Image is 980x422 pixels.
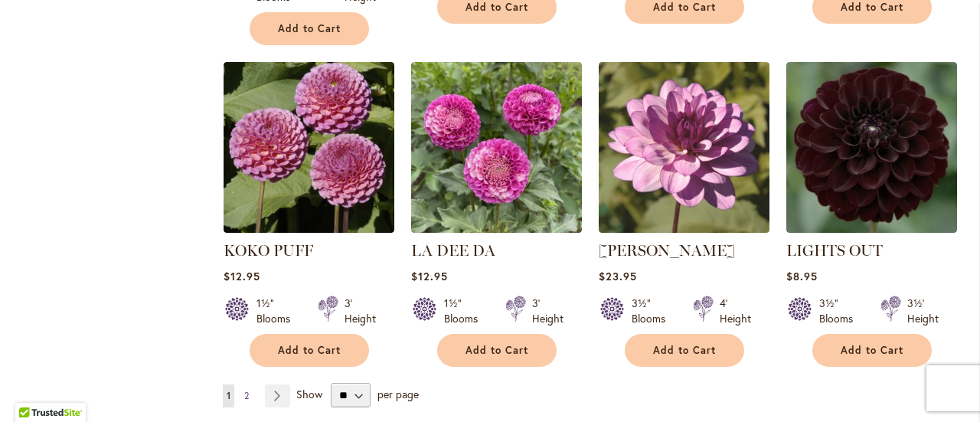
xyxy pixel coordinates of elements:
[786,241,883,260] a: LIGHTS OUT
[296,387,322,401] span: Show
[599,241,735,260] a: [PERSON_NAME]
[244,390,249,401] span: 2
[278,344,341,357] span: Add to Cart
[411,62,582,233] img: La Dee Da
[653,1,716,14] span: Add to Cart
[11,368,54,411] iframe: Launch Accessibility Center
[224,221,394,236] a: KOKO PUFF
[437,334,557,367] button: Add to Cart
[345,296,376,326] div: 3' Height
[841,344,903,357] span: Add to Cart
[411,269,448,283] span: $12.95
[599,269,637,283] span: $23.95
[812,334,932,367] button: Add to Cart
[224,241,313,260] a: KOKO PUFF
[256,296,299,326] div: 1½" Blooms
[250,334,369,367] button: Add to Cart
[250,12,369,45] button: Add to Cart
[786,269,818,283] span: $8.95
[227,390,230,401] span: 1
[632,296,675,326] div: 3½" Blooms
[786,221,957,236] a: LIGHTS OUT
[224,62,394,233] img: KOKO PUFF
[411,221,582,236] a: La Dee Da
[599,221,769,236] a: LAUREN MICHELE
[411,241,495,260] a: LA DEE DA
[819,296,862,326] div: 3½" Blooms
[444,296,487,326] div: 1½" Blooms
[786,62,957,233] img: LIGHTS OUT
[465,1,528,14] span: Add to Cart
[599,62,769,233] img: LAUREN MICHELE
[625,334,744,367] button: Add to Cart
[532,296,563,326] div: 3' Height
[841,1,903,14] span: Add to Cart
[224,269,260,283] span: $12.95
[720,296,751,326] div: 4' Height
[907,296,939,326] div: 3½' Height
[465,344,528,357] span: Add to Cart
[278,22,341,35] span: Add to Cart
[240,384,253,407] a: 2
[377,387,419,401] span: per page
[653,344,716,357] span: Add to Cart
